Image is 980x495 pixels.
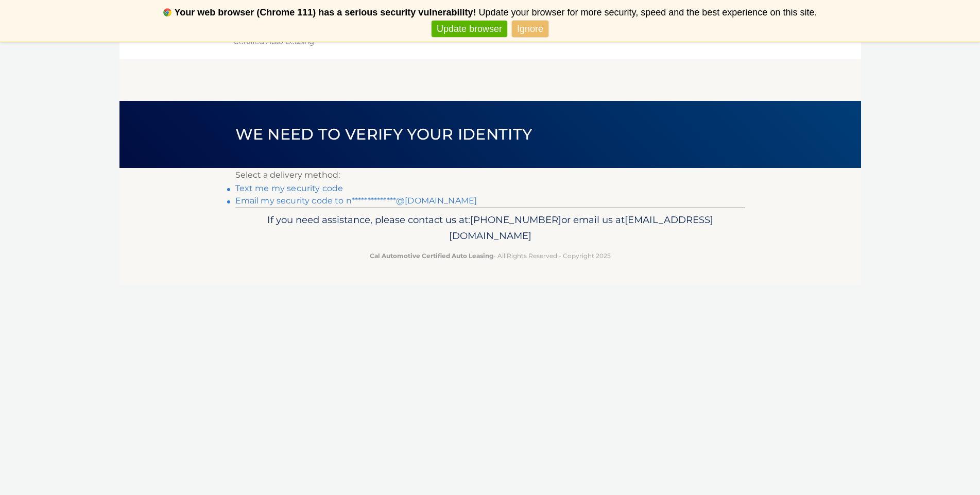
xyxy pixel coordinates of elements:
[432,21,507,38] a: Update browser
[235,168,745,182] p: Select a delivery method:
[370,252,493,260] strong: Cal Automotive Certified Auto Leasing
[175,7,476,18] b: Your web browser (Chrome 111) has a serious security vulnerability!
[470,214,561,226] span: [PHONE_NUMBER]
[242,212,738,245] p: If you need assistance, please contact us at: or email us at
[512,21,548,38] a: Ignore
[242,250,738,261] p: - All Rights Reserved - Copyright 2025
[478,7,817,18] span: Update your browser for more security, speed and the best experience on this site.
[235,183,343,193] a: Text me my security code
[235,125,532,144] span: We need to verify your identity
